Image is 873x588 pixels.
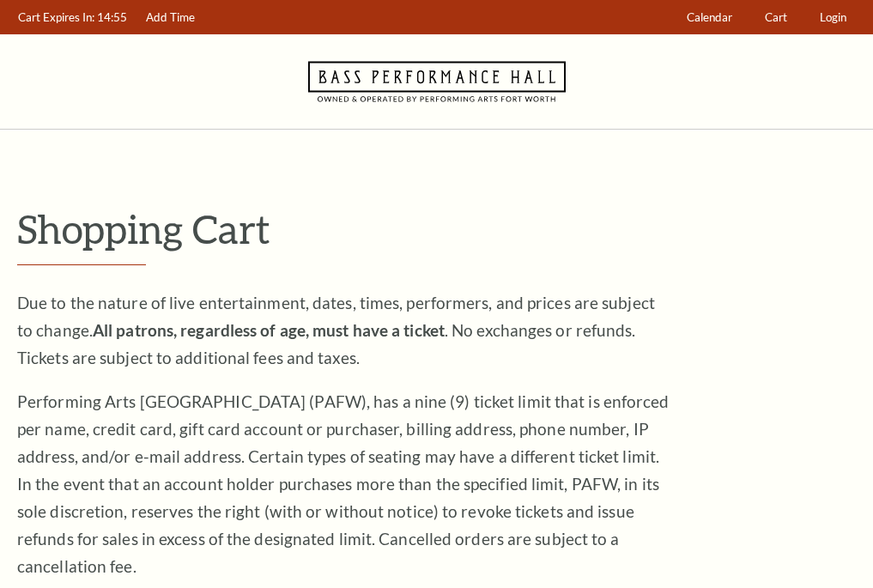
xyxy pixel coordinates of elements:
[93,320,445,340] strong: All patrons, regardless of age, must have a ticket
[17,293,655,367] span: Due to the nature of live entertainment, dates, times, performers, and prices are subject to chan...
[17,388,670,580] p: Performing Arts [GEOGRAPHIC_DATA] (PAFW), has a nine (9) ticket limit that is enforced per name, ...
[687,10,732,24] span: Calendar
[138,1,203,34] a: Add Time
[17,207,856,251] p: Shopping Cart
[679,1,741,34] a: Calendar
[97,10,127,24] span: 14:55
[18,10,94,24] span: Cart Expires In:
[820,10,846,24] span: Login
[812,1,855,34] a: Login
[757,1,796,34] a: Cart
[765,10,787,24] span: Cart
